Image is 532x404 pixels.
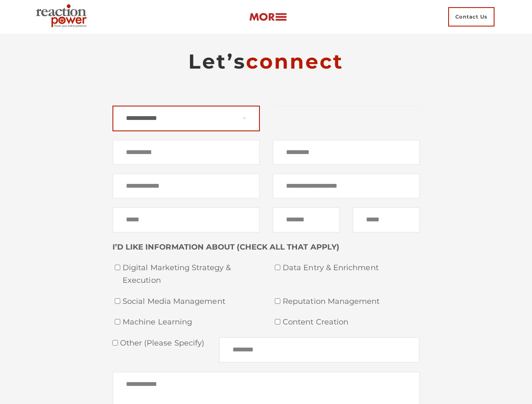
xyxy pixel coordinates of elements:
span: Other (please specify) [118,338,205,348]
span: connect [246,49,344,74]
span: Digital Marketing Strategy & Execution [123,262,260,287]
span: Machine Learning [123,316,260,329]
span: Reputation Management [283,295,420,308]
strong: I’D LIKE INFORMATION ABOUT (CHECK ALL THAT APPLY) [112,242,340,252]
span: Content Creation [283,316,420,329]
span: Social Media Management [123,295,260,308]
span: Data Entry & Enrichment [283,262,420,274]
img: Executive Branding | Personal Branding Agency [32,2,94,32]
h2: Let’s [112,49,420,74]
img: more-btn.png [249,12,287,22]
span: Contact Us [448,7,495,27]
